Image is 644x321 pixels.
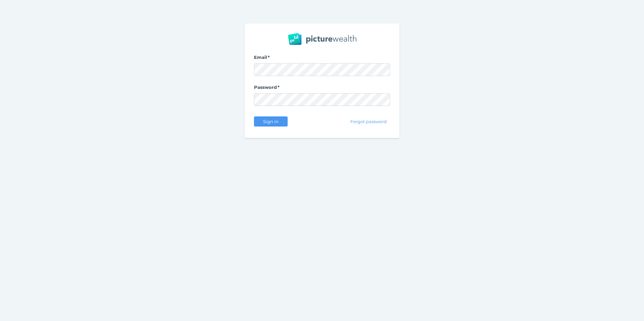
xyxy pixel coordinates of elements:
button: Forgot password [347,116,390,127]
span: Forgot password [348,119,390,124]
img: PW [288,33,356,45]
label: Password [254,84,390,93]
button: Sign in [254,116,288,127]
span: Sign in [260,119,281,124]
label: Email [254,55,390,63]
